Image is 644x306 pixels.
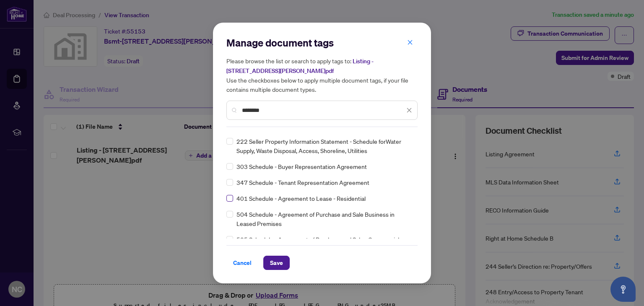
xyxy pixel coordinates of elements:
[226,36,418,49] h2: Manage document tags
[233,256,252,270] span: Cancel
[236,162,367,171] span: 303 Schedule - Buyer Representation Agreement
[406,107,412,113] span: close
[236,137,413,155] span: 222 Seller Property Information Statement - Schedule forWater Supply, Waste Disposal, Access, Sho...
[236,210,413,228] span: 504 Schedule - Agreement of Purchase and Sale Business in Leased Premises
[236,178,369,187] span: 347 Schedule - Tenant Representation Agreement
[407,39,413,45] span: close
[610,277,636,302] button: Open asap
[263,256,290,270] button: Save
[226,256,258,270] button: Cancel
[236,235,399,244] span: 505 Schedule - Agreement of Purchase and Sale - Commercial
[236,194,366,203] span: 401 Schedule - Agreement to Lease - Residential
[270,256,283,270] span: Save
[226,56,418,94] h5: Please browse the list or search to apply tags to: Use the checkboxes below to apply multiple doc...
